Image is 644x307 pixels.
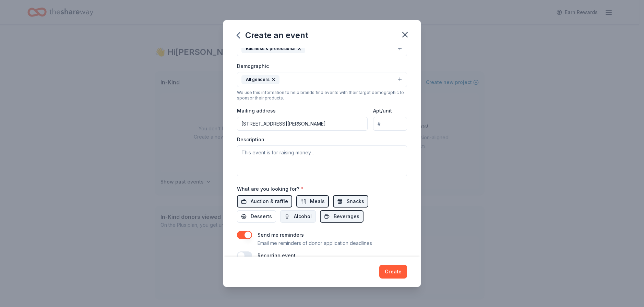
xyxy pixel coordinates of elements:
label: Apt/unit [373,107,392,114]
input: # [373,117,407,131]
span: Beverages [334,212,359,221]
button: Snacks [333,195,368,208]
span: Meals [310,197,325,205]
p: Email me reminders of donor application deadlines [258,239,372,247]
label: Demographic [237,63,269,70]
div: Business & professional [241,44,305,53]
button: Business & professional [237,41,407,56]
button: Beverages [320,210,363,223]
span: Auction & raffle [251,197,288,205]
button: All genders [237,72,407,87]
label: Recurring event [258,252,296,258]
label: Send me reminders [258,232,304,238]
span: Snacks [347,197,364,205]
label: What are you looking for? [237,186,303,192]
div: All genders [241,75,279,84]
div: Create an event [237,30,308,41]
div: We use this information to help brands find events with their target demographic to sponsor their... [237,90,407,101]
button: Alcohol [280,210,316,223]
span: Desserts [251,212,272,221]
input: Enter a US address [237,117,368,131]
button: Auction & raffle [237,195,292,208]
label: Description [237,136,264,143]
button: Create [379,265,407,279]
span: Alcohol [294,212,312,221]
label: Mailing address [237,107,276,114]
button: Desserts [237,210,276,223]
button: Meals [296,195,329,208]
